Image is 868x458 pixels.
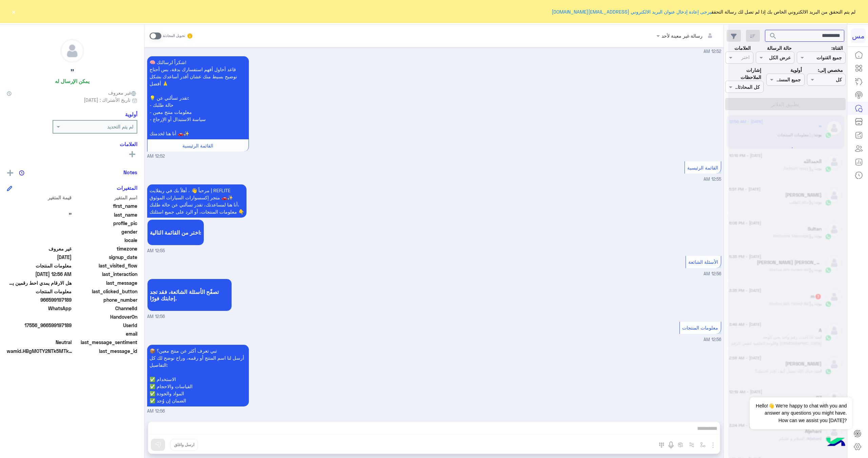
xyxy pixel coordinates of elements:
[7,237,72,244] span: null
[7,279,72,286] span: هل الارقام يمدي احط رقمين يعني مثلا 9 و 0 مع بعض ولا اشتري كل واحد لحال ؟
[73,211,138,218] span: last_name
[73,228,138,235] span: gender
[7,322,72,329] span: 17556_966599197189
[704,49,721,54] span: 12:52 AM
[73,254,138,261] span: signup_date
[170,439,198,451] button: ارسل واغلق
[73,271,138,278] span: last_interaction
[73,296,138,303] span: phone_number
[73,322,138,329] span: UserId
[687,165,718,171] span: القائمة الرئيسية
[688,259,718,265] span: الأسئلة الشائعة
[7,254,72,261] span: 2025-08-22T21:51:24.785Z
[7,288,72,295] span: معلومات المنتجات
[163,33,185,39] small: تحويل المحادثة
[704,337,721,342] span: 12:56 AM
[73,330,138,337] span: email
[147,184,246,218] p: 23/8/2025, 12:55 AM
[71,68,74,76] h5: ''
[182,143,213,148] span: القائمة الرئيسية
[7,305,72,312] span: 2
[73,279,138,286] span: last_message
[55,78,90,84] h6: يمكن الإرسال له
[7,245,72,252] span: غير معروف
[725,66,761,81] label: إشارات الملاحظات
[552,8,855,15] span: لم يتم التحقق من البريد الالكتروني الخاص بك إذا لم تصل لك رسالة التحقق
[73,245,138,252] span: timezone
[150,229,202,236] span: اختر من القائمة التالية:
[10,8,17,15] button: ×
[147,248,165,254] span: 12:55 AM
[150,288,229,301] span: تصفّح الأسئلة الشائعة، فقد تجد إجابتك فورًا.
[19,170,24,176] img: notes
[73,220,138,227] span: profile_pic
[61,39,84,62] img: defaultAdmin.png
[147,56,249,139] p: 23/8/2025, 12:52 AM
[147,314,165,320] span: 12:56 AM
[725,98,846,110] button: تطبيق الفلاتر
[73,237,138,244] span: locale
[741,54,751,62] div: اختر
[7,330,72,337] span: null
[750,397,852,429] span: Hello!👋 We're happy to chat with you and answer any questions you might have. How can we assist y...
[552,9,711,15] a: يرجى إعادة إدخال عنوان البريد الالكتروني [EMAIL_ADDRESS][DOMAIN_NAME]
[117,185,137,191] h6: المتغيرات
[76,347,137,355] span: last_message_id
[704,271,721,276] span: 12:56 AM
[73,305,138,312] span: ChannelId
[125,111,137,117] h6: أولوية
[73,288,138,295] span: last_clicked_button
[824,431,848,455] img: hulul-logo.png
[7,296,72,303] span: 966599197189
[123,169,137,175] h6: Notes
[73,262,138,269] span: last_visited_flow
[108,89,137,96] span: غير معروف
[7,347,75,355] span: wamid.HBgMOTY2NTk5MTk3MTg5FQIAEhgUM0FBQ0VEMkRGMDc4MTA1QkU4ODEA
[7,313,72,320] span: null
[7,262,72,269] span: معلومات المنتجات
[7,339,72,346] span: 0
[73,313,138,320] span: HandoverOn
[7,211,72,218] span: ''
[7,194,72,201] span: قيمة المتغير
[7,271,72,278] span: 2025-08-22T21:56:22.618Z
[7,141,137,147] h6: العلامات
[73,339,138,346] span: last_message_sentiment
[73,194,138,201] span: اسم المتغير
[73,202,138,210] span: first_name
[682,325,718,331] span: معلومات المنتجات
[84,96,131,103] span: تاريخ الأشتراك : [DATE]
[147,345,249,406] p: 23/8/2025, 12:56 AM
[851,28,866,43] div: مس
[782,142,793,154] div: loading...
[147,408,165,415] span: 12:56 AM
[7,228,72,235] span: null
[7,170,13,176] img: add
[147,153,165,160] span: 12:52 AM
[704,177,721,182] span: 12:55 AM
